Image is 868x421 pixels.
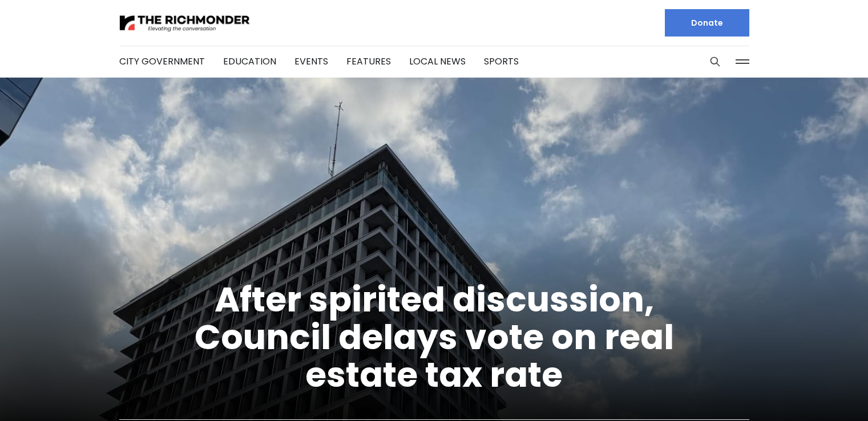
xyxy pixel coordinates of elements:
a: After spirited discussion, Council delays vote on real estate tax rate [195,276,674,399]
a: Education [223,55,276,68]
img: The Richmonder [119,13,251,33]
a: Features [346,55,391,68]
iframe: portal-trigger [772,365,868,421]
a: Local News [409,55,466,68]
a: Donate [665,9,749,37]
a: Sports [484,55,519,68]
a: Events [294,55,328,68]
a: City Government [119,55,205,68]
button: Search this site [706,53,724,70]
